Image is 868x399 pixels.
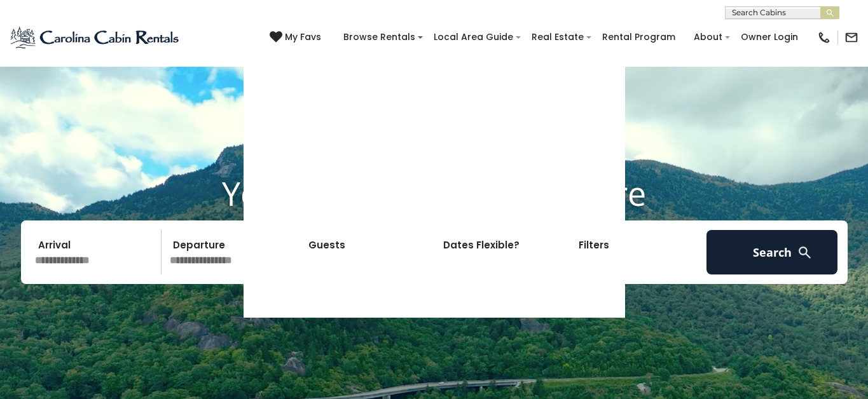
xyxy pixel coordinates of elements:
[10,173,858,213] h1: Your Adventure Starts Here
[525,27,590,47] a: Real Estate
[427,27,520,47] a: Local Area Guide
[797,245,813,260] img: search-regular-white.png
[734,27,804,47] a: Owner Login
[10,25,181,50] img: Blue-2.png
[706,230,838,274] button: Search
[844,30,858,44] img: mail-regular-black.png
[596,27,682,47] a: Rental Program
[687,27,729,47] a: About
[817,30,831,44] img: phone-regular-black.png
[337,27,422,47] a: Browse Rentals
[270,30,324,44] a: My Favs
[244,64,625,318] img: blank image
[285,30,321,44] span: My Favs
